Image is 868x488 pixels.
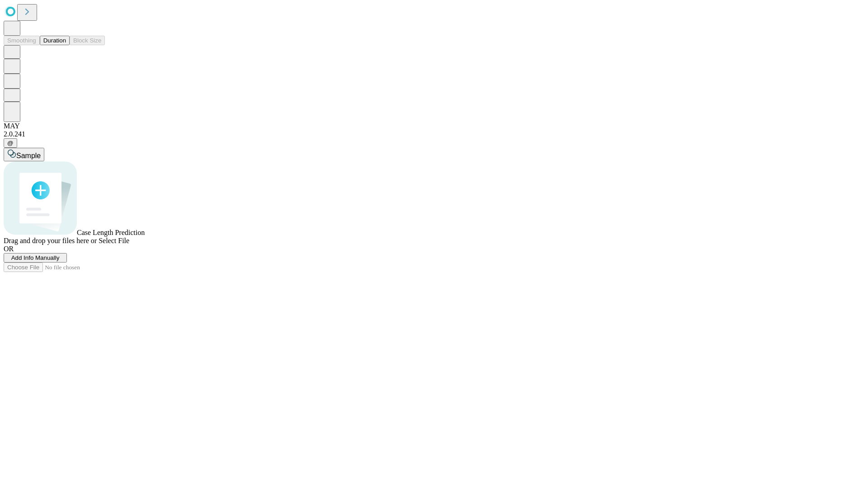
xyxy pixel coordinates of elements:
[4,253,67,263] button: Add Info Manually
[4,245,14,253] span: OR
[40,36,70,45] button: Duration
[11,254,60,261] span: Add Info Manually
[4,36,40,45] button: Smoothing
[4,138,17,148] button: @
[4,148,44,161] button: Sample
[70,36,105,45] button: Block Size
[77,229,145,236] span: Case Length Prediction
[4,130,864,138] div: 2.0.241
[16,152,41,160] span: Sample
[7,140,14,146] span: @
[4,237,97,244] span: Drag and drop your files here or
[99,237,129,244] span: Select File
[4,122,864,130] div: MAY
